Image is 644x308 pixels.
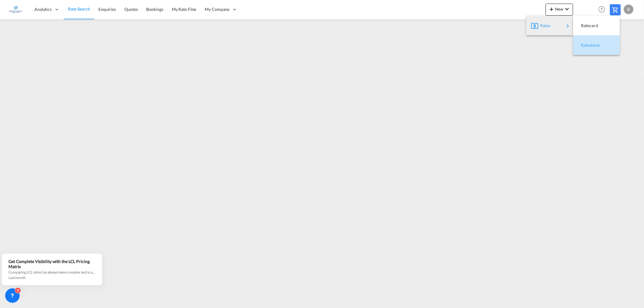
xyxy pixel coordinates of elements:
span: Rates [540,20,547,32]
div: Ratecard [578,18,615,33]
span: Ratecard [581,20,588,32]
span: Ratesheet [581,39,588,51]
div: Ratesheet [578,38,615,53]
md-icon: icon-chevron-right [564,22,572,30]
